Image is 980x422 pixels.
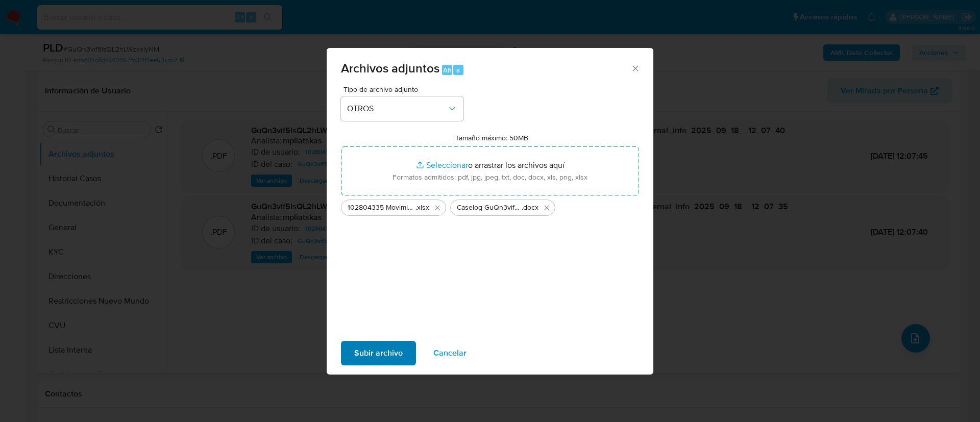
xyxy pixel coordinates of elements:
span: Archivos adjuntos [341,59,439,77]
span: Caselog GuQn3vif5lsQL2hLWzxxlyNM_2025_08_19_00_55_29 [457,203,522,213]
span: 102804335 Movimientos [348,203,415,213]
span: Tipo de archivo adjunto [344,86,466,93]
span: a [456,65,460,75]
button: Subir archivo [341,341,416,365]
button: OTROS [341,96,463,121]
span: OTROS [347,104,447,114]
span: Subir archivo [354,342,403,364]
span: .xlsx [415,203,429,213]
button: Cerrar [630,63,640,72]
span: Cancelar [433,342,467,364]
button: Eliminar Caselog GuQn3vif5lsQL2hLWzxxlyNM_2025_08_19_00_55_29.docx [541,202,553,214]
span: Alt [443,65,451,75]
button: Eliminar 102804335 Movimientos.xlsx [431,202,444,214]
label: Tamaño máximo: 50MB [455,133,528,142]
span: .docx [522,203,538,213]
ul: Archivos seleccionados [341,195,639,216]
button: Cancelar [420,341,480,365]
